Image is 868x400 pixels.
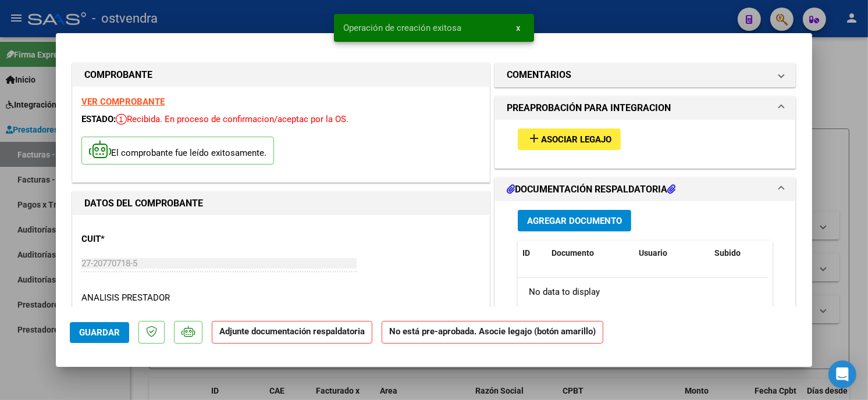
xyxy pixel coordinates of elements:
button: Guardar [70,322,129,343]
div: ANALISIS PRESTADOR [81,291,170,305]
div: No data to display [518,278,768,307]
h1: PREAPROBACIÓN PARA INTEGRACION [507,101,671,115]
mat-expansion-panel-header: COMENTARIOS [495,63,795,87]
p: El comprobante fue leído exitosamente. [81,137,274,165]
strong: DATOS DEL COMPROBANTE [84,198,203,209]
h1: COMENTARIOS [507,68,571,82]
span: Recibida. En proceso de confirmacion/aceptac por la OS. [116,114,348,124]
div: PREAPROBACIÓN PARA INTEGRACION [495,120,795,168]
span: ESTADO: [81,114,116,124]
strong: Adjunte documentación respaldatoria [219,326,365,337]
datatable-header-cell: Documento [547,241,634,266]
mat-expansion-panel-header: DOCUMENTACIÓN RESPALDATORIA [495,178,795,201]
button: Agregar Documento [518,210,631,231]
mat-expansion-panel-header: PREAPROBACIÓN PARA INTEGRACION [495,97,795,120]
datatable-header-cell: Subido [710,241,768,266]
span: Subido [714,248,741,258]
button: Asociar Legajo [518,128,621,150]
span: Operación de creación exitosa [343,22,461,34]
span: Asociar Legajo [541,134,611,145]
a: VER COMPROBANTE [81,97,165,107]
span: Usuario [639,248,667,258]
strong: COMPROBANTE [84,69,152,80]
datatable-header-cell: Usuario [634,241,710,266]
datatable-header-cell: ID [518,241,547,266]
mat-icon: add [527,131,541,145]
h1: DOCUMENTACIÓN RESPALDATORIA [507,183,675,197]
strong: No está pre-aprobada. Asocie legajo (botón amarillo) [382,321,603,344]
button: x [507,17,529,38]
p: CUIT [81,233,201,246]
span: Agregar Documento [527,216,622,226]
span: x [516,23,520,33]
div: Open Intercom Messenger [828,360,856,388]
span: Documento [552,248,594,258]
span: ID [522,248,530,258]
span: Guardar [79,327,120,338]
